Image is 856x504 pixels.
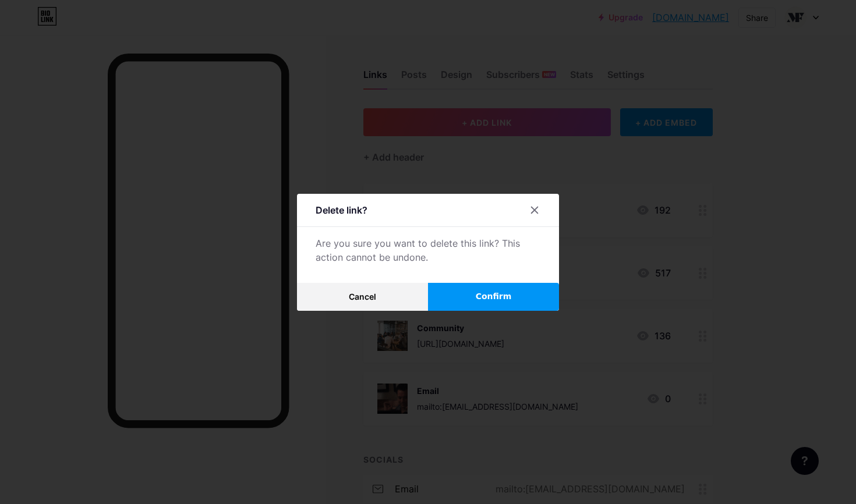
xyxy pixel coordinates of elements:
[428,283,559,311] button: Confirm
[476,290,512,303] span: Confirm
[316,203,367,217] div: Delete link?
[349,292,376,301] span: Cancel
[297,283,428,311] button: Cancel
[316,236,540,264] div: Are you sure you want to delete this link? This action cannot be undone.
